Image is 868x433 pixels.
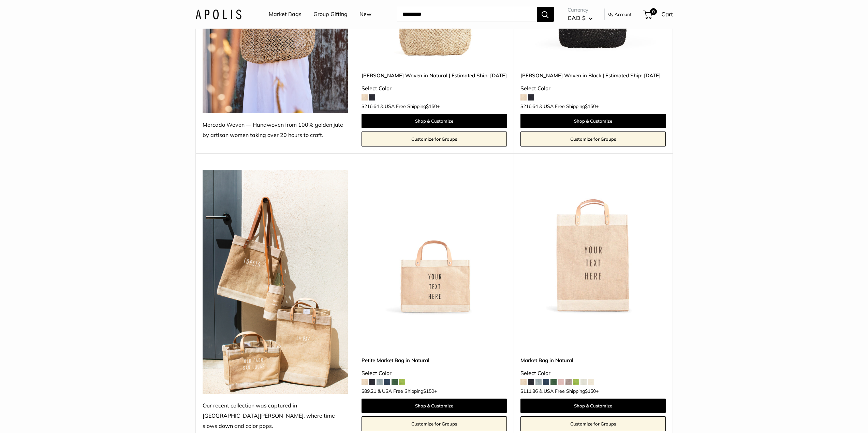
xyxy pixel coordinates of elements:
span: CAD $ [568,14,586,21]
div: Select Color [520,83,666,94]
span: Currency [568,5,593,15]
img: Market Bag in Natural [520,170,666,315]
img: Our recent collection was captured in Todos Santos, where time slows down and color pops. [203,170,348,394]
span: & USA Free Shipping + [380,104,440,109]
span: $150 [585,388,596,394]
div: Select Color [362,83,507,94]
img: Apolis [195,9,241,19]
div: Our recent collection was captured in [GEOGRAPHIC_DATA][PERSON_NAME], where time slows down and c... [203,401,348,431]
span: Cart [661,11,673,18]
a: Shop & Customize [362,399,507,413]
div: Select Color [362,368,507,378]
div: Mercado Woven — Handwoven from 100% golden jute by artisan women taking over 20 hours to craft. [203,120,348,140]
div: Select Color [520,368,666,378]
button: Search [537,7,554,22]
a: Petite Market Bag in Naturaldescription_Effortless style that elevates every moment [362,170,507,315]
span: $89.21 [362,389,376,393]
a: Group Gifting [313,9,348,19]
span: 0 [650,8,657,15]
span: $150 [585,103,596,109]
img: Petite Market Bag in Natural [362,170,507,315]
a: [PERSON_NAME] Woven in Black | Estimated Ship: [DATE] [520,72,666,79]
span: & USA Free Shipping + [539,389,599,393]
span: & USA Free Shipping + [539,104,599,109]
span: $150 [426,103,437,109]
a: Shop & Customize [520,399,666,413]
a: Market Bags [269,9,301,19]
span: $216.64 [520,104,538,109]
a: Petite Market Bag in Natural [362,356,507,364]
button: CAD $ [568,13,593,24]
a: New [359,9,371,19]
a: Market Bag in NaturalMarket Bag in Natural [520,170,666,315]
a: My Account [607,10,632,18]
span: & USA Free Shipping + [378,389,437,393]
a: Customize for Groups [520,416,666,431]
a: Customize for Groups [362,132,507,146]
a: 0 Cart [644,9,673,20]
a: Shop & Customize [520,114,666,128]
a: Customize for Groups [520,132,666,146]
a: Market Bag in Natural [520,356,666,364]
span: $150 [423,388,434,394]
span: $111.86 [520,389,538,393]
input: Search... [397,7,537,22]
span: $216.64 [362,104,379,109]
a: [PERSON_NAME] Woven in Natural | Estimated Ship: [DATE] [362,72,507,79]
a: Shop & Customize [362,114,507,128]
a: Customize for Groups [362,416,507,431]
